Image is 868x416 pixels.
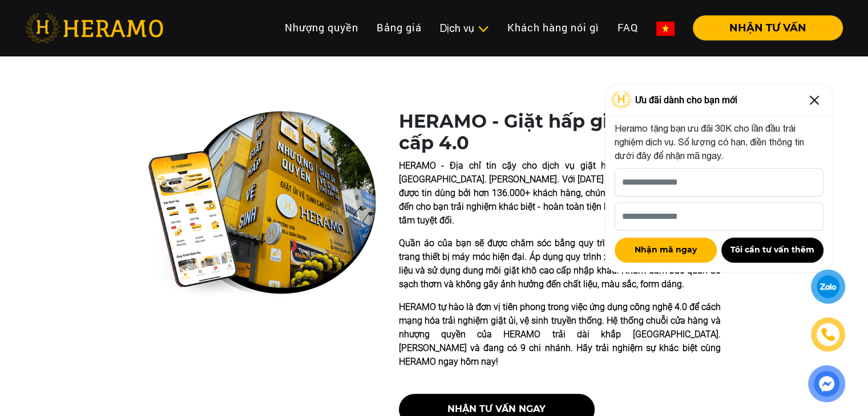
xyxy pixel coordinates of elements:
[399,111,721,154] h1: HERAMO - Giặt hấp giặt khô cao cấp 4.0
[25,13,163,43] img: heramo-logo.png
[805,91,823,109] img: Close
[615,238,717,263] button: Nhận mã ngay
[368,15,431,40] a: Bảng giá
[820,326,837,342] img: phone-icon
[498,15,608,40] a: Khách hàng nói gì
[721,238,823,263] button: Tôi cần tư vấn thêm
[440,21,489,36] div: Dịch vụ
[399,300,721,369] p: HERAMO tự hào là đơn vị tiên phong trong việc ứng dụng công nghệ 4.0 để cách mạng hóa trải nghiệm...
[399,236,721,291] p: Quần áo của bạn sẽ được chăm sóc bằng quy trình giặt khô đúng chuẩn với trang thiết bị máy móc hi...
[812,319,844,350] a: phone-icon
[693,15,843,40] button: NHẬN TƯ VẤN
[276,15,368,40] a: Nhượng quyền
[684,23,843,33] a: NHẬN TƯ VẤN
[477,23,489,35] img: subToggleIcon
[399,159,721,227] p: HERAMO - Địa chỉ tin cậy cho dịch vụ giặt hấp giặt khô hàng đầu tại [GEOGRAPHIC_DATA]. [PERSON_NA...
[148,111,376,297] img: heramo-quality-banner
[635,93,737,107] span: Ưu đãi dành cho bạn mới
[615,121,823,162] p: Heramo tặng bạn ưu đãi 30K cho lần đầu trải nghiệm dịch vụ. Số lượng có hạn, điền thông tin dưới ...
[608,15,647,40] a: FAQ
[611,91,632,108] img: Logo
[656,22,675,36] img: vn-flag.png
